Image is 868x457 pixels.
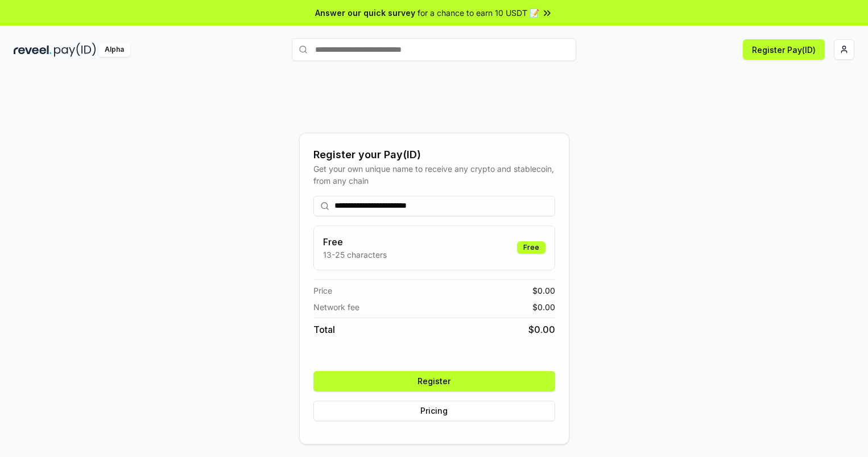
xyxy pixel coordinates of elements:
[313,147,555,163] div: Register your Pay(ID)
[313,371,555,392] button: Register
[14,43,52,57] img: reveel_dark
[528,323,555,336] span: $ 0.00
[315,7,415,19] span: Answer our quick survey
[54,43,96,57] img: pay_id
[323,249,387,261] p: 13-25 characters
[313,323,335,336] span: Total
[313,285,332,297] span: Price
[313,301,359,313] span: Network fee
[532,285,555,297] span: $ 0.00
[418,7,539,19] span: for a chance to earn 10 USDT 📝
[323,235,387,249] h3: Free
[532,301,555,313] span: $ 0.00
[98,43,130,57] div: Alpha
[313,163,555,187] div: Get your own unique name to receive any crypto and stablecoin, from any chain
[517,241,545,254] div: Free
[313,401,555,421] button: Pricing
[743,39,825,60] button: Register Pay(ID)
